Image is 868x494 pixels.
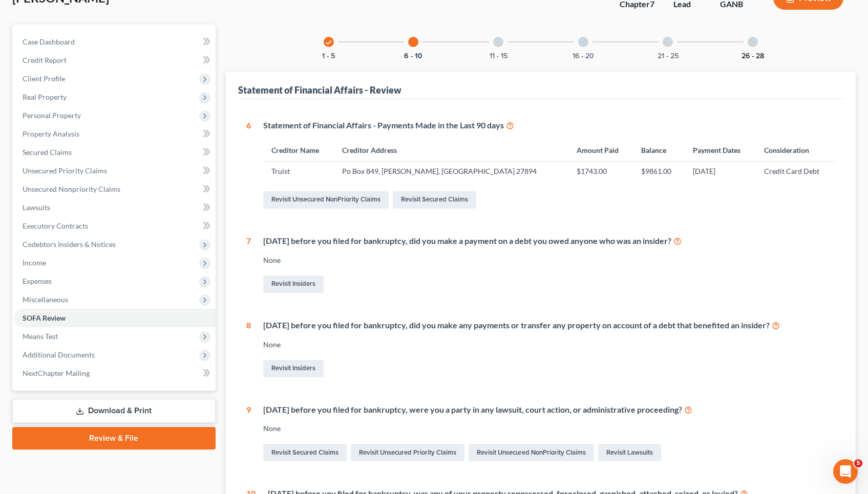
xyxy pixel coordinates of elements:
[263,255,835,265] div: None
[263,404,835,416] div: [DATE] before you filed for bankruptcy, were you a party in any lawsuit, court action, or adminis...
[404,53,422,60] button: 6 - 10
[469,444,594,461] a: Revisit Unsecured NonPriority Claims
[573,53,594,60] button: 16 - 20
[12,399,216,423] a: Download & Print
[598,444,661,461] a: Revisit Lawsuits
[742,53,764,60] button: 26 - 28
[23,185,120,193] span: Unsecured Nonpriority Claims
[23,37,75,46] span: Case Dashboard
[23,56,67,64] span: Credit Report
[23,74,65,83] span: Client Profile
[334,140,568,162] th: Creditor Address
[263,120,835,131] div: Statement of Financial Affairs - Payments Made in the Last 90 days
[351,444,464,461] a: Revisit Unsecured Priority Claims
[14,309,216,327] a: SOFA Review
[23,129,79,138] span: Property Analysis
[833,459,858,484] iframe: Intercom live chat
[263,276,324,293] a: Revisit Insiders
[263,360,324,377] a: Revisit Insiders
[568,162,633,181] td: $1743.00
[568,140,633,162] th: Amount Paid
[23,111,81,120] span: Personal Property
[325,39,332,46] i: check
[23,258,46,267] span: Income
[263,162,334,181] td: Truist
[246,120,251,211] div: 6
[23,295,68,304] span: Miscellaneous
[23,166,107,175] span: Unsecured Priority Claims
[263,140,334,162] th: Creditor Name
[23,277,52,285] span: Expenses
[246,320,251,379] div: 8
[23,240,116,249] span: Codebtors Insiders & Notices
[23,93,67,101] span: Real Property
[263,235,835,247] div: [DATE] before you filed for bankruptcy, did you make a payment on a debt you owed anyone who was ...
[393,191,476,209] a: Revisit Secured Claims
[14,198,216,217] a: Lawsuits
[23,148,72,156] span: Secured Claims
[14,217,216,235] a: Executory Contracts
[263,191,389,209] a: Revisit Unsecured NonPriority Claims
[322,53,335,60] button: 1 - 5
[756,140,835,162] th: Consideration
[854,459,862,467] span: 5
[14,125,216,143] a: Property Analysis
[633,140,685,162] th: Balance
[263,320,835,331] div: [DATE] before you filed for bankruptcy, did you make any payments or transfer any property on acc...
[23,369,90,377] span: NextChapter Mailing
[685,162,756,181] td: [DATE]
[263,340,835,350] div: None
[23,313,66,322] span: SOFA Review
[23,203,50,212] span: Lawsuits
[238,84,401,96] div: Statement of Financial Affairs - Review
[685,140,756,162] th: Payment Dates
[633,162,685,181] td: $9861.00
[334,162,568,181] td: Po Box 849, [PERSON_NAME], [GEOGRAPHIC_DATA] 27894
[263,444,347,461] a: Revisit Secured Claims
[14,33,216,51] a: Case Dashboard
[246,235,251,295] div: 7
[14,364,216,383] a: NextChapter Mailing
[23,332,58,341] span: Means Test
[490,53,507,60] button: 11 - 15
[246,404,251,464] div: 9
[14,162,216,180] a: Unsecured Priority Claims
[12,427,216,450] a: Review & File
[14,180,216,198] a: Unsecured Nonpriority Claims
[23,221,88,230] span: Executory Contracts
[658,53,679,60] button: 21 - 25
[14,143,216,162] a: Secured Claims
[263,423,835,434] div: None
[23,350,95,359] span: Additional Documents
[756,162,835,181] td: Credit Card Debt
[14,51,216,70] a: Credit Report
